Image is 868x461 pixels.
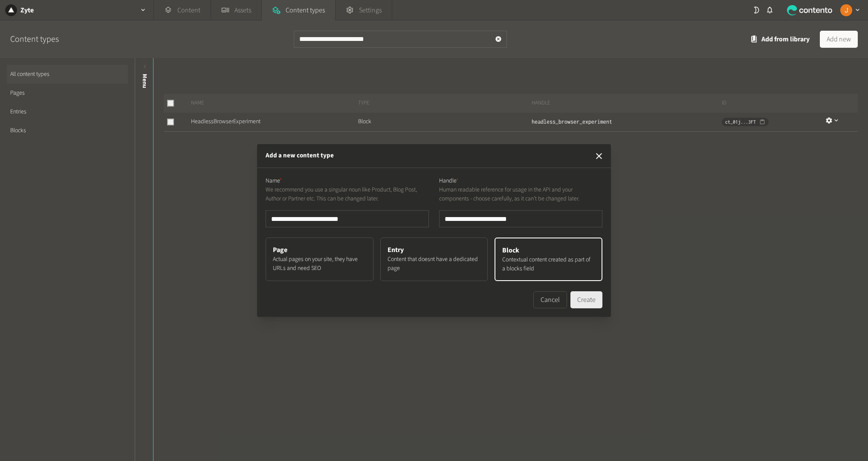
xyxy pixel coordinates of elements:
button: Cancel [533,291,567,308]
p: Actual pages on your site, they have URLs and need SEO [273,255,366,273]
p: Contextual content created as part of a blocks field [502,255,595,273]
button: Create [570,291,602,308]
p: Content that doesnt have a dedicated page [388,255,481,273]
p: Human readable reference for usage in the API and your components - choose carefully, as it can’t... [439,186,602,203]
label: Name [266,177,282,186]
h2: Add a new content type [266,151,334,161]
p: We recommend you use a singular noun like Product, Blog Post, Author or Partner etc. This can be ... [266,186,429,203]
span: Page [273,245,287,255]
span: Block [502,246,519,255]
span: Entry [388,245,404,255]
label: Handle [439,177,459,186]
